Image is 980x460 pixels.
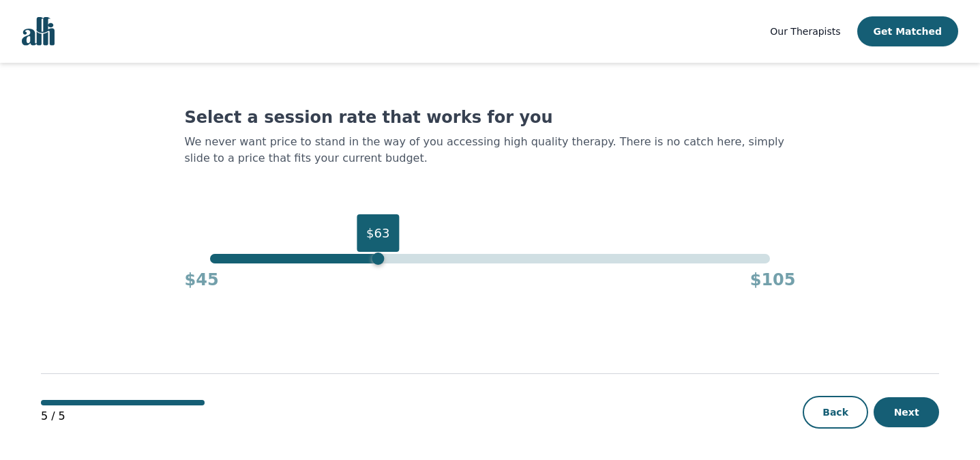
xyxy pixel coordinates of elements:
button: Back [803,396,868,429]
h4: $105 [750,269,796,291]
h1: Select a session rate that works for you [185,106,796,128]
p: We never want price to stand in the way of you accessing high quality therapy. There is no catch ... [185,134,796,167]
p: 5 / 5 [41,408,205,425]
button: Get Matched [857,16,958,46]
button: Next [874,397,939,427]
a: Our Therapists [770,23,840,40]
div: $63 [357,214,399,252]
span: Our Therapists [770,26,840,37]
img: alli logo [22,17,55,46]
h4: $45 [185,269,219,291]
